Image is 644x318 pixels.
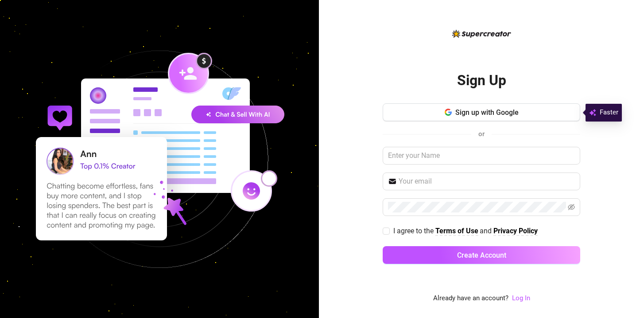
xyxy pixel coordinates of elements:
img: logo-BBDzfeDw.svg [452,30,511,38]
button: Create Account [383,246,580,264]
strong: Terms of Use [435,227,478,235]
span: Already have an account? [433,293,508,304]
a: Log In [512,293,530,304]
span: Sign up with Google [455,108,519,117]
a: Privacy Policy [493,227,538,236]
img: signup-background-D0MIrEPF.svg [6,6,313,313]
strong: Privacy Policy [493,227,538,235]
span: or [478,130,485,138]
img: svg%3e [589,107,596,118]
span: and [480,227,493,235]
span: I agree to the [393,227,435,235]
input: Enter your Name [383,147,580,165]
a: Terms of Use [435,227,478,236]
span: Create Account [457,251,506,259]
h2: Sign Up [457,71,506,90]
input: Your email [399,176,575,187]
span: Faster [600,107,618,118]
button: Sign up with Google [383,103,580,121]
a: Log In [512,294,530,302]
span: eye-invisible [568,204,575,211]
